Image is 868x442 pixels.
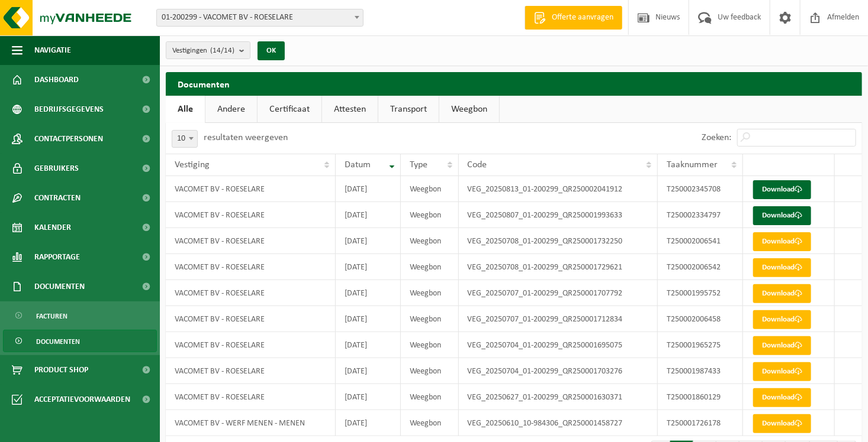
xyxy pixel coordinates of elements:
[658,202,743,228] td: T250002334797
[258,41,285,60] button: OK
[401,332,458,358] td: Weegbon
[36,330,80,353] span: Documenten
[459,306,658,332] td: VEG_20250707_01-200299_QR250001712834
[336,254,401,280] td: [DATE]
[410,160,427,170] span: Type
[658,332,743,358] td: T250001965275
[753,258,811,277] a: Download
[205,96,257,123] a: Andere
[378,96,439,123] a: Transport
[658,176,743,202] td: T250002345708
[401,306,458,332] td: Weegbon
[166,410,336,436] td: VACOMET BV - WERF MENEN - MENEN
[345,160,371,170] span: Datum
[156,9,364,27] span: 01-200299 - VACOMET BV - ROESELARE
[753,284,811,303] a: Download
[3,304,157,327] a: Facturen
[166,332,336,358] td: VACOMET BV - ROESELARE
[459,176,658,202] td: VEG_20250813_01-200299_QR250002041912
[166,202,336,228] td: VACOMET BV - ROESELARE
[157,9,363,26] span: 01-200299 - VACOMET BV - ROESELARE
[34,385,130,414] span: Acceptatievoorwaarden
[753,310,811,329] a: Download
[210,47,234,54] count: (14/14)
[658,358,743,384] td: T250001987433
[172,42,234,60] span: Vestigingen
[753,388,811,407] a: Download
[175,160,210,170] span: Vestiging
[401,202,458,228] td: Weegbon
[401,254,458,280] td: Weegbon
[549,12,616,24] span: Offerte aanvragen
[336,202,401,228] td: [DATE]
[34,213,71,242] span: Kalender
[34,124,103,154] span: Contactpersonen
[166,228,336,254] td: VACOMET BV - ROESELARE
[753,206,811,225] a: Download
[401,176,458,202] td: Weegbon
[459,384,658,410] td: VEG_20250627_01-200299_QR250001630371
[459,358,658,384] td: VEG_20250704_01-200299_QR250001703276
[166,72,862,95] h2: Documenten
[525,6,622,30] a: Offerte aanvragen
[34,35,71,65] span: Navigatie
[753,362,811,381] a: Download
[459,410,658,436] td: VEG_20250610_10-984306_QR250001458727
[658,228,743,254] td: T250002006541
[401,384,458,410] td: Weegbon
[166,176,336,202] td: VACOMET BV - ROESELARE
[34,95,104,124] span: Bedrijfsgegevens
[336,332,401,358] td: [DATE]
[702,134,731,143] label: Zoeken:
[34,183,81,213] span: Contracten
[401,358,458,384] td: Weegbon
[753,180,811,199] a: Download
[172,131,197,147] span: 10
[401,410,458,436] td: Weegbon
[439,96,499,123] a: Weegbon
[34,242,80,272] span: Rapportage
[667,160,718,170] span: Taaknummer
[258,96,322,123] a: Certificaat
[172,130,198,148] span: 10
[336,410,401,436] td: [DATE]
[468,160,487,170] span: Code
[166,96,205,123] a: Alle
[753,336,811,355] a: Download
[336,358,401,384] td: [DATE]
[336,384,401,410] td: [DATE]
[658,306,743,332] td: T250002006458
[336,176,401,202] td: [DATE]
[166,280,336,306] td: VACOMET BV - ROESELARE
[322,96,378,123] a: Attesten
[34,272,85,301] span: Documenten
[166,306,336,332] td: VACOMET BV - ROESELARE
[166,254,336,280] td: VACOMET BV - ROESELARE
[459,280,658,306] td: VEG_20250707_01-200299_QR250001707792
[658,254,743,280] td: T250002006542
[459,254,658,280] td: VEG_20250708_01-200299_QR250001729621
[459,332,658,358] td: VEG_20250704_01-200299_QR250001695075
[658,410,743,436] td: T250001726178
[34,154,79,183] span: Gebruikers
[459,202,658,228] td: VEG_20250807_01-200299_QR250001993633
[401,280,458,306] td: Weegbon
[166,358,336,384] td: VACOMET BV - ROESELARE
[658,280,743,306] td: T250001995752
[166,384,336,410] td: VACOMET BV - ROESELARE
[34,65,79,95] span: Dashboard
[336,280,401,306] td: [DATE]
[166,41,250,59] button: Vestigingen(14/14)
[753,414,811,433] a: Download
[459,228,658,254] td: VEG_20250708_01-200299_QR250001732250
[36,305,67,327] span: Facturen
[401,228,458,254] td: Weegbon
[34,355,88,385] span: Product Shop
[3,330,157,352] a: Documenten
[658,384,743,410] td: T250001860129
[336,228,401,254] td: [DATE]
[753,232,811,251] a: Download
[336,306,401,332] td: [DATE]
[204,133,288,142] label: resultaten weergeven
